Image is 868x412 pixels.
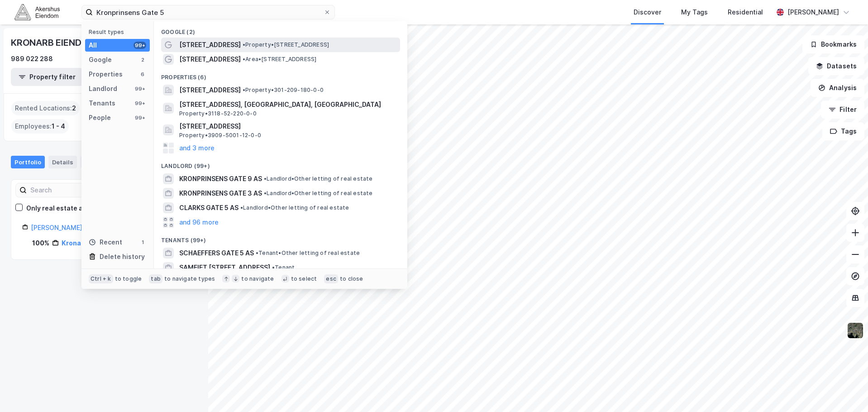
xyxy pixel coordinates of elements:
[62,239,128,247] a: Kronarb Eiendom AS
[634,7,661,18] div: Discover
[179,85,241,96] span: [STREET_ADDRESS]
[243,86,245,93] span: •
[243,56,245,62] span: •
[154,230,407,246] div: Tenants (99+)
[243,56,316,63] span: Area • [STREET_ADDRESS]
[821,101,864,119] button: Filter
[179,121,396,132] span: [STREET_ADDRESS]
[72,103,76,114] span: 2
[134,100,146,107] div: 99+
[26,203,100,214] div: Only real estate assets
[11,156,45,168] div: Portfolio
[31,224,124,231] a: [PERSON_NAME] E Holding AS
[264,190,267,196] span: •
[264,190,373,197] span: Landlord • Other letting of real estate
[89,29,150,35] div: Result types
[256,249,360,257] span: Tenant • Other letting of real estate
[256,249,258,256] span: •
[14,4,60,20] img: akershus-eiendom-logo.9091f326c980b4bce74ccdd9f866810c.svg
[681,7,708,18] div: My Tags
[11,35,112,50] div: KRONARB EIENDOM AS
[179,99,396,110] span: [STREET_ADDRESS], [GEOGRAPHIC_DATA], [GEOGRAPHIC_DATA]
[139,56,146,63] div: 2
[808,57,864,75] button: Datasets
[822,122,864,140] button: Tags
[179,217,219,228] button: and 96 more
[11,101,80,115] div: Rented Locations :
[264,175,373,182] span: Landlord • Other letting of real estate
[154,21,407,38] div: Google (2)
[11,53,53,64] div: 989 022 288
[179,173,262,184] span: KRONPRINSENS GATE 9 AS
[134,42,146,49] div: 99+
[241,275,274,283] div: to navigate
[11,68,83,86] button: Property filter
[89,274,113,283] div: Ctrl + k
[154,67,407,83] div: Properties (6)
[149,274,162,283] div: tab
[728,7,763,18] div: Residential
[243,41,245,48] span: •
[89,98,115,109] div: Tenants
[52,121,65,132] span: 1 - 4
[243,86,324,94] span: Property • 301-209-180-0-0
[134,114,146,121] div: 99+
[179,202,238,213] span: CLARKS GATE 5 AS
[139,239,146,246] div: 1
[243,41,329,48] span: Property • [STREET_ADDRESS]
[179,54,241,65] span: [STREET_ADDRESS]
[139,71,146,78] div: 6
[89,54,112,65] div: Google
[847,322,864,339] img: 9k=
[291,275,317,283] div: to select
[179,132,261,139] span: Property • 3909-5001-12-0-0
[48,156,77,168] div: Details
[89,112,111,123] div: People
[240,204,243,211] span: •
[164,275,215,283] div: to navigate types
[340,275,363,283] div: to close
[787,7,839,18] div: [PERSON_NAME]
[89,40,97,51] div: All
[115,275,142,283] div: to toggle
[134,85,146,92] div: 99+
[179,188,262,199] span: KRONPRINSENS GATE 3 AS
[272,264,295,271] span: Tenant
[32,238,49,249] div: 100%
[179,248,254,259] span: SCHAEFFERS GATE 5 AS
[89,237,122,248] div: Recent
[823,369,868,412] iframe: Chat Widget
[264,175,267,182] span: •
[81,156,151,168] div: Rented Locations
[240,204,349,211] span: Landlord • Other letting of real estate
[179,110,257,117] span: Property • 3118-52-220-0-0
[154,155,407,172] div: Landlord (99+)
[811,79,864,97] button: Analysis
[324,274,338,283] div: esc
[100,251,145,262] div: Delete history
[179,143,215,153] button: and 3 more
[179,39,241,50] span: [STREET_ADDRESS]
[272,264,275,271] span: •
[179,262,270,273] span: SAMEIET [STREET_ADDRESS]
[11,119,69,134] div: Employees :
[89,83,117,94] div: Landlord
[27,183,135,197] input: Search
[802,35,864,53] button: Bookmarks
[93,5,324,19] input: Search by address, cadastre, landlords, tenants or people
[89,69,123,80] div: Properties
